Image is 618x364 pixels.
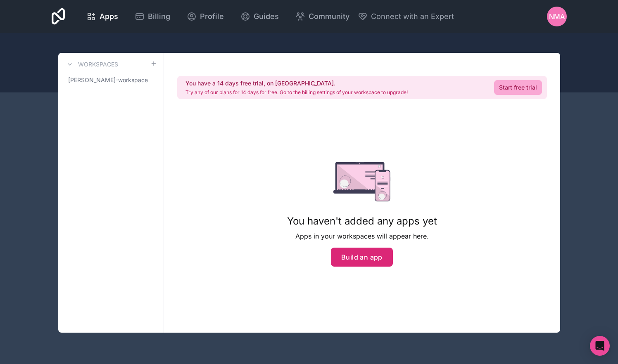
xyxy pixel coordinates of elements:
[68,76,148,84] span: [PERSON_NAME]-workspace
[185,79,408,87] h2: You have a 14 days free trial, on [GEOGRAPHIC_DATA].
[78,60,118,69] h3: Workspaces
[309,11,349,22] span: Community
[358,11,454,22] button: Connect with an Expert
[289,7,356,26] a: Community
[185,89,408,96] p: Try any of our plans for 14 days for free. Go to the billing settings of your workspace to upgrade!
[148,11,170,22] span: Billing
[65,59,118,69] a: Workspaces
[333,162,391,201] img: empty state
[100,11,118,22] span: Apps
[371,11,454,22] span: Connect with an Expert
[65,73,157,87] a: [PERSON_NAME]-workspace
[254,11,279,22] span: Guides
[590,336,610,356] div: Open Intercom Messenger
[180,7,231,26] a: Profile
[200,11,224,22] span: Profile
[234,7,285,26] a: Guides
[287,215,437,228] h1: You haven't added any apps yet
[549,12,565,21] span: NMA
[80,7,125,26] a: Apps
[331,248,393,267] button: Build an app
[287,231,437,241] p: Apps in your workspaces will appear here.
[128,7,177,26] a: Billing
[494,80,542,95] a: Start free trial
